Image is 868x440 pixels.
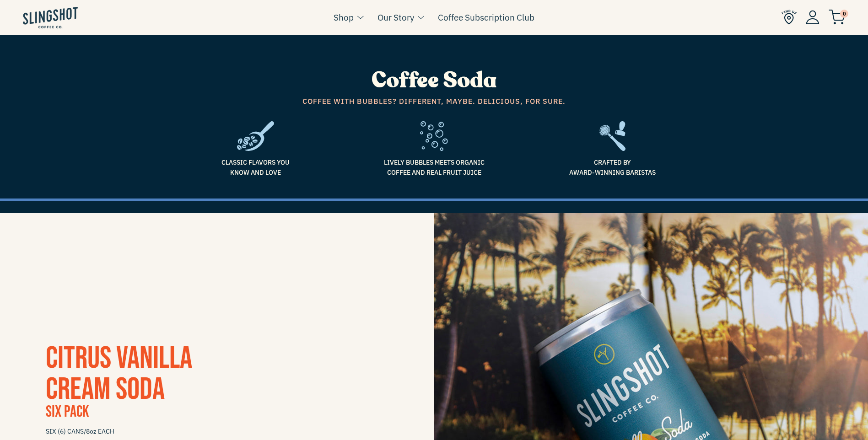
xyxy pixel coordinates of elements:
[438,11,534,24] a: Coffee Subscription Club
[352,157,517,178] span: Lively bubbles meets organic coffee and real fruit juice
[840,10,848,18] span: 0
[46,402,89,422] span: Six Pack
[46,424,388,440] span: SIX (6) CANS/8oz EACH
[530,157,695,178] span: Crafted by Award-Winning Baristas
[46,340,192,408] span: CITRUS VANILLA CREAM SODA
[829,10,845,25] img: cart
[46,340,192,408] a: CITRUS VANILLACREAM SODA
[173,157,338,178] span: Classic flavors you know and love
[782,10,797,25] img: Find Us
[420,121,448,151] img: fizz-1636557709766.svg
[806,10,819,24] img: Account
[829,12,845,23] a: 0
[334,11,354,24] a: Shop
[372,65,497,95] span: Coffee Soda
[377,11,414,24] a: Our Story
[237,121,274,151] img: frame1-1635784469953.svg
[599,121,625,151] img: frame2-1635783918803.svg
[173,96,695,107] span: Coffee with bubbles? Different, maybe. Delicious, for sure.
